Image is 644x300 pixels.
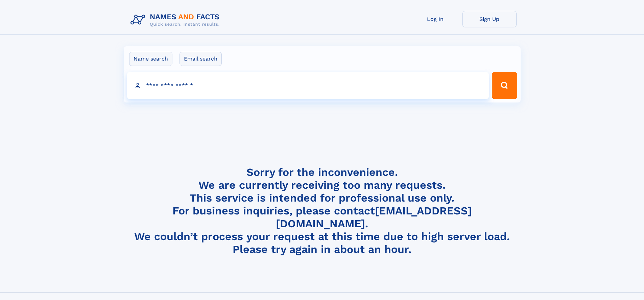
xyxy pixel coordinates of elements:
[128,11,225,29] img: Logo Names and Facts
[180,52,222,66] label: Email search
[127,72,489,99] input: search input
[128,166,517,256] h4: Sorry for the inconvenience. We are currently receiving too many requests. This service is intend...
[462,11,517,27] a: Sign Up
[276,204,472,230] a: [EMAIL_ADDRESS][DOMAIN_NAME]
[129,52,172,66] label: Name search
[492,72,517,99] button: Search Button
[408,11,462,27] a: Log In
